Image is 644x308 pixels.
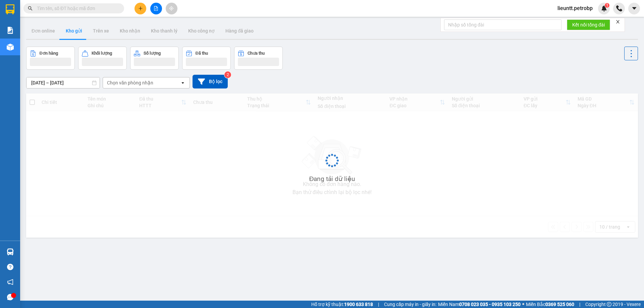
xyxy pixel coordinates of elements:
[224,71,231,78] sup: 2
[438,301,521,308] span: Miền Nam
[552,4,598,12] span: lieuntt.petrobp
[183,23,220,39] button: Kho công nợ
[107,79,153,86] div: Chọn văn phòng nhận
[234,47,283,70] button: Chưa thu
[607,302,611,307] span: copyright
[40,51,58,56] div: Đơn hàng
[572,21,605,28] span: Kết nối tổng đài
[384,301,436,308] span: Cung cấp máy in - giấy in:
[37,5,116,12] input: Tìm tên, số ĐT hoặc mã đơn
[146,23,183,39] button: Kho thanh lý
[309,174,355,184] div: Đang tải dữ liệu
[444,19,561,30] input: Nhập số tổng đài
[601,5,607,11] img: icon-new-feature
[248,51,265,56] div: Chưa thu
[26,77,100,88] input: Select a date range.
[138,6,143,11] span: plus
[522,303,524,306] span: ⚪️
[114,23,146,39] button: Kho nhận
[88,23,114,39] button: Trên xe
[26,47,75,70] button: Đơn hàng
[605,3,609,8] sup: 1
[135,3,146,14] button: plus
[130,47,179,70] button: Số lượng
[628,3,640,14] button: caret-down
[7,44,14,51] img: warehouse-icon
[7,27,14,34] img: solution-icon
[78,47,127,70] button: Khối lượng
[567,19,610,30] button: Kết nối tổng đài
[631,5,637,11] span: caret-down
[150,3,162,14] button: file-add
[92,51,112,56] div: Khối lượng
[526,301,574,308] span: Miền Bắc
[7,279,13,285] span: notification
[7,264,13,270] span: question-circle
[616,5,622,11] img: phone-icon
[26,23,60,39] button: Đơn online
[579,301,580,308] span: |
[166,3,177,14] button: aim
[220,23,259,39] button: Hàng đã giao
[169,6,174,11] span: aim
[344,302,373,307] strong: 1900 633 818
[182,47,231,70] button: Đã thu
[196,51,208,56] div: Đã thu
[144,51,161,56] div: Số lượng
[7,294,13,300] span: message
[180,80,185,85] svg: open
[28,6,33,11] span: search
[154,6,158,11] span: file-add
[60,23,88,39] button: Kho gửi
[193,75,228,88] button: Bộ lọc
[7,248,14,255] img: warehouse-icon
[459,302,521,307] strong: 0708 023 035 - 0935 103 250
[6,4,14,14] img: logo-vxr
[606,3,608,8] span: 1
[615,19,620,24] span: close
[545,302,574,307] strong: 0369 525 060
[311,301,373,308] span: Hỗ trợ kỹ thuật:
[378,301,379,308] span: |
